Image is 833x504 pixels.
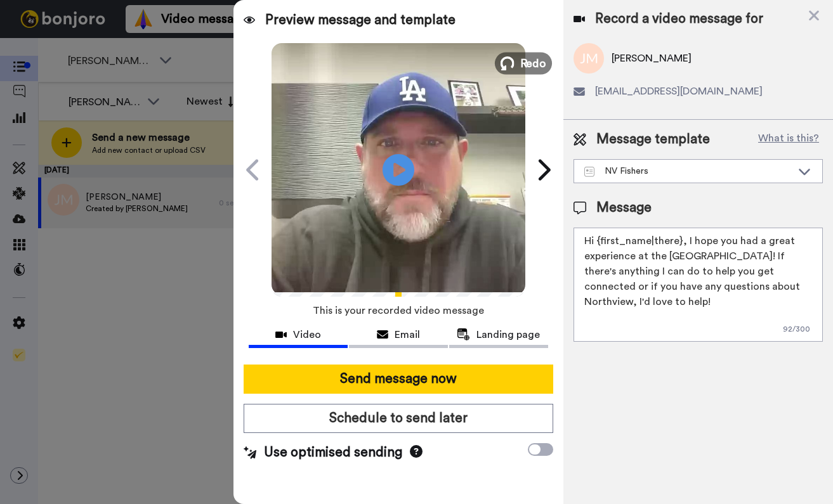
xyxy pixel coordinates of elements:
textarea: Hi {first_name|there}, I hope you had a great experience at the [GEOGRAPHIC_DATA]! If there's any... [574,228,823,342]
p: Message from Grant, sent 5w ago [55,48,192,59]
img: Profile image for Grant [29,37,49,57]
p: Hi [PERSON_NAME], [PERSON_NAME] is better with a friend! Looks like you've been loving [PERSON_NA... [55,35,192,48]
span: Video [293,327,321,342]
span: This is your recorded video message [313,297,484,325]
span: Message [596,198,652,217]
span: Email [395,327,420,342]
span: Landing page [476,327,540,342]
img: Message-temps.svg [584,167,595,177]
span: [EMAIL_ADDRESS][DOMAIN_NAME] [595,84,763,99]
span: Use optimised sending [264,443,402,462]
span: Message template [596,130,710,149]
button: Send message now [244,365,553,394]
button: Schedule to send later [244,404,553,433]
div: NV Fishers [584,165,792,178]
div: message notification from Grant, 5w ago. Hi Joe, Bonjoro is better with a friend! Looks like you'... [19,25,235,68]
button: What is this? [754,130,823,149]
